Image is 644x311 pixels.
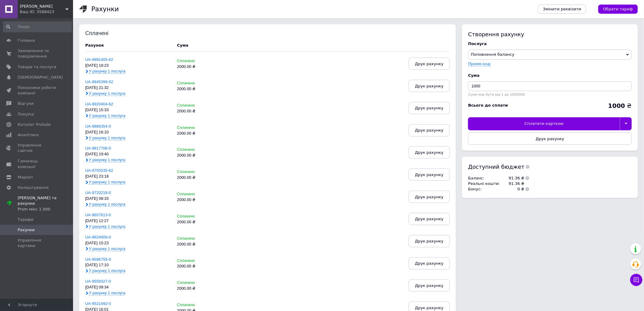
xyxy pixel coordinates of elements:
div: Сплачено [177,281,236,285]
div: 2000.00 ₴ [177,131,236,136]
div: [DATE] 15:23 [85,241,171,246]
div: [DATE] 16:10 [85,130,171,135]
div: [DATE] 08:33 [85,196,171,201]
div: [DATE] 18:23 [85,63,171,68]
a: Змінити реквізити [538,5,586,14]
span: Відгуки [18,101,33,106]
span: Налаштування [18,185,49,190]
span: Каталог ProSale [18,122,51,127]
span: Друк рахунку [415,195,444,199]
div: [DATE] 23:18 [85,174,171,179]
a: UA-9624009-0 [85,235,111,239]
td: Реальні кошти : [468,181,501,186]
div: Сплачено [177,81,236,86]
span: У рахунку 1 послуга [89,202,125,207]
div: Сплачено [177,259,236,263]
div: Сплачені [85,30,125,37]
div: 2000.00 ₴ [177,242,236,247]
span: Fistashka [20,4,65,9]
td: 91.36 ₴ [502,175,524,181]
div: Сплачено [177,170,236,174]
span: Гаманець компанії [18,158,56,169]
span: Маркет [18,175,33,180]
button: Друк рахунку [409,168,450,181]
button: Друк рахунку [409,80,450,92]
a: UA-9755535-62 [85,168,113,173]
span: Друк рахунку [415,128,444,133]
span: Друк рахунку [536,136,564,141]
button: Друк рахунку [409,191,450,203]
div: [DATE] 09:34 [85,285,171,290]
div: Сплачено [177,214,236,219]
span: У рахунку 1 послуга [89,268,125,273]
button: Друк рахунку [409,279,450,292]
a: UA-9521492-0 [85,301,111,306]
span: Друк рахунку [415,261,444,266]
div: Послуга [468,41,632,47]
span: У рахунку 1 послуга [89,69,125,74]
span: Тарифи [18,217,33,222]
span: У рахунку 1 послуга [89,157,125,162]
div: Сплачено [177,59,236,63]
span: Друк рахунку [415,239,444,243]
span: У рахунку 1 послуга [89,136,125,140]
div: Всього до сплати [468,103,508,108]
button: Друк рахунку [409,146,450,158]
a: UA-9866354-0 [85,124,111,129]
a: UA-9945399-62 [85,80,113,84]
div: Ваш ID: 3588423 [20,9,73,15]
span: Друк рахунку [415,172,444,177]
span: Товари та послуги [18,64,56,70]
div: [DATE] 15:33 [85,108,171,112]
span: У рахунку 1 послуга [89,91,125,96]
span: Головна [18,38,35,43]
div: [DATE] 12:27 [85,219,171,223]
div: Сума має бути від 1 до 1000000 [468,93,632,97]
button: Друк рахунку [409,257,450,270]
span: У рахунку 1 послуга [89,180,125,185]
a: Обрати тариф [598,5,638,14]
span: [PERSON_NAME] та рахунки [18,195,73,212]
input: Пошук [3,21,72,32]
div: Сплачено [177,236,236,241]
div: Сплачено [177,147,236,152]
div: 2000.00 ₴ [177,220,236,224]
div: 2000.00 ₴ [177,109,236,114]
span: Управління сайтом [18,143,56,154]
td: Баланс : [468,175,501,181]
div: 2000.00 ₴ [177,153,236,158]
span: Друк рахунку [415,150,444,155]
button: Друк рахунку [409,124,450,136]
div: Рахунок [85,43,171,48]
span: У рахунку 1 послуга [89,113,125,118]
div: Cума [177,43,188,48]
div: Cума [468,73,632,78]
div: Сплатити карткою [468,117,620,130]
span: Рахунки [18,227,35,233]
a: UA-9817706-0 [85,146,111,150]
a: UA-9991405-62 [85,57,113,62]
span: Поповнення балансу [471,52,514,57]
span: Управління картами [18,238,56,249]
div: 2000.00 ₴ [177,87,236,91]
div: Сплачено [177,303,236,307]
span: [DEMOGRAPHIC_DATA] [18,75,63,80]
b: 1000 [608,102,625,109]
span: Друк рахунку [415,217,444,221]
div: Сплачено [177,125,236,130]
h1: Рахунки [91,5,119,13]
button: Друк рахунку [468,133,632,145]
div: Сплачено [177,192,236,196]
button: Друк рахунку [409,235,450,247]
a: UA-9657613-0 [85,213,111,217]
div: 2000.00 ₴ [177,264,236,269]
button: Друк рахунку [409,102,450,114]
div: [DATE] 21:32 [85,86,171,90]
span: Показники роботи компанії [18,85,56,96]
span: У рахунку 1 послуга [89,246,125,251]
label: Промо-код [468,62,490,66]
span: Друк рахунку [415,84,444,88]
a: UA-9720218-0 [85,190,111,195]
button: Друк рахунку [409,213,450,225]
span: Друк рахунку [415,306,444,310]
